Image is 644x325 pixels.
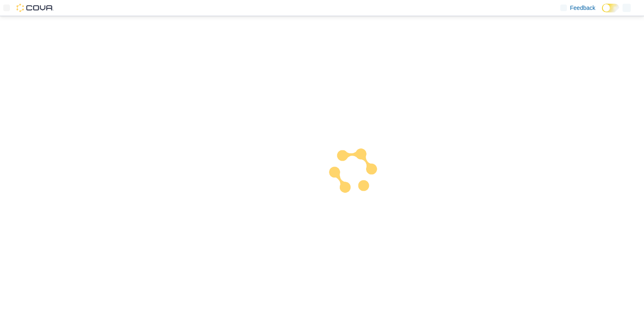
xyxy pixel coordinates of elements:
[602,4,619,12] input: Dark Mode
[570,4,595,12] span: Feedback
[322,140,384,202] img: cova-loader
[16,4,54,12] img: Cova
[602,12,602,13] span: Dark Mode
